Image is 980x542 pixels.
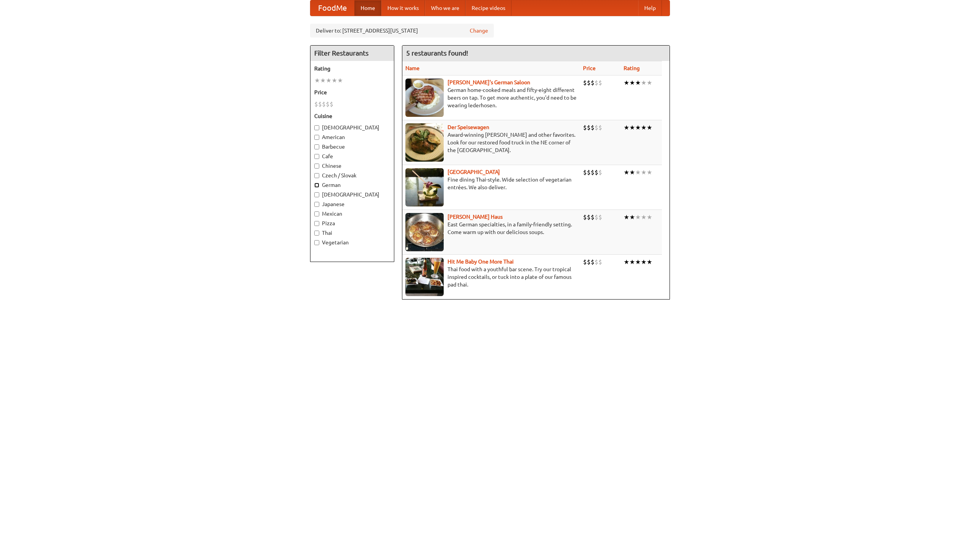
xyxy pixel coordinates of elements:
li: $ [598,258,602,266]
label: Cafe [314,152,390,160]
p: Award-winning [PERSON_NAME] and other favorites. Look for our restored food truck in the NE corne... [405,131,577,154]
li: ★ [647,79,652,87]
li: ★ [647,258,652,266]
img: babythai.jpg [405,258,444,296]
p: Thai food with a youthful bar scene. Try our tropical inspired cocktails, or tuck into a plate of... [405,265,577,288]
a: [PERSON_NAME]'s German Saloon [448,79,530,85]
li: ★ [647,123,652,132]
a: Recipe videos [465,0,511,16]
li: $ [595,123,598,132]
input: Pizza [314,221,319,226]
li: $ [587,168,591,177]
li: $ [591,79,595,87]
a: Der Speisewagen [448,124,489,130]
input: Czech / Slovak [314,173,319,178]
li: $ [595,79,598,87]
li: $ [598,123,602,132]
li: $ [587,213,591,221]
li: ★ [641,168,647,177]
input: Mexican [314,211,319,216]
label: [DEMOGRAPHIC_DATA] [314,124,390,131]
li: ★ [332,76,337,85]
li: $ [598,213,602,221]
li: ★ [624,123,629,132]
li: $ [330,100,333,108]
a: Name [405,65,420,71]
li: $ [591,168,595,177]
li: $ [314,100,318,108]
img: esthers.jpg [405,79,444,117]
li: ★ [314,76,320,85]
a: Rating [624,65,640,71]
label: Pizza [314,219,390,227]
li: $ [587,258,591,266]
label: Vegetarian [314,239,390,246]
li: $ [591,258,595,266]
a: [PERSON_NAME] Haus [448,214,503,220]
a: Home [354,0,381,16]
li: ★ [641,79,647,87]
label: Japanese [314,200,390,208]
li: $ [583,79,587,87]
label: American [314,133,390,141]
li: ★ [629,213,635,221]
li: $ [587,79,591,87]
li: $ [587,123,591,132]
input: Chinese [314,164,319,169]
div: Deliver to: [STREET_ADDRESS][US_STATE] [310,24,494,38]
li: $ [583,258,587,266]
a: FoodMe [310,0,354,16]
p: East German specialties, in a family-friendly setting. Come warm up with our delicious soups. [405,221,577,236]
li: $ [598,168,602,177]
label: Chinese [314,162,390,170]
label: Mexican [314,210,390,218]
li: ★ [641,258,647,266]
h4: Filter Restaurants [310,46,394,61]
input: [DEMOGRAPHIC_DATA] [314,192,319,197]
li: $ [598,79,602,87]
li: $ [591,213,595,221]
li: ★ [629,168,635,177]
label: German [314,181,390,189]
li: $ [583,123,587,132]
img: kohlhaus.jpg [405,213,444,251]
input: Barbecue [314,144,319,149]
input: Cafe [314,154,319,159]
input: Japanese [314,202,319,207]
li: ★ [326,76,332,85]
li: $ [595,258,598,266]
li: ★ [647,168,652,177]
input: American [314,135,319,140]
li: $ [591,123,595,132]
li: $ [595,168,598,177]
li: $ [583,168,587,177]
h5: Price [314,88,390,96]
li: ★ [624,79,629,87]
li: ★ [337,76,343,85]
a: How it works [381,0,425,16]
li: $ [326,100,330,108]
input: [DEMOGRAPHIC_DATA] [314,125,319,130]
li: ★ [641,213,647,221]
a: [GEOGRAPHIC_DATA] [448,169,500,175]
h5: Cuisine [314,112,390,120]
h5: Rating [314,65,390,72]
li: ★ [629,123,635,132]
li: ★ [647,213,652,221]
a: Hit Me Baby One More Thai [448,259,514,265]
li: ★ [624,213,629,221]
a: Help [638,0,662,16]
label: Czech / Slovak [314,172,390,179]
li: ★ [635,258,641,266]
li: $ [583,213,587,221]
li: ★ [629,79,635,87]
li: $ [318,100,322,108]
li: ★ [635,123,641,132]
li: ★ [635,79,641,87]
p: Fine dining Thai-style. Wide selection of vegetarian entrées. We also deliver. [405,176,577,191]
